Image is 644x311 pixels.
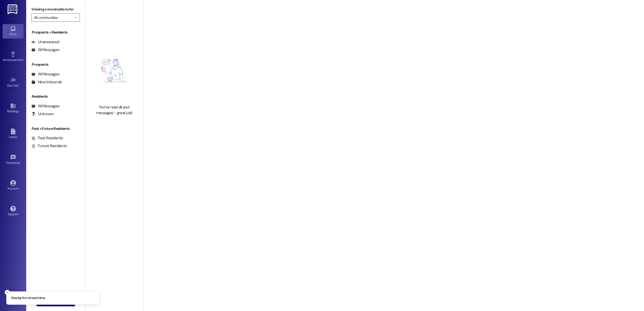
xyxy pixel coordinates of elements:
[31,47,59,53] div: All Messages
[31,79,62,85] div: New Inbounds
[31,71,59,77] div: All Messages
[31,135,63,141] div: Past Residents
[91,40,137,102] img: empty-state
[31,143,67,149] div: Future Residents
[3,153,24,167] a: Templates •
[31,39,59,45] div: Unanswered
[8,4,18,14] img: ResiDesk Logo
[26,126,85,131] div: Past + Future Residents
[3,204,24,218] a: Support
[3,101,24,115] a: Buildings
[5,290,10,295] button: Close toast
[20,160,21,164] span: •
[26,94,85,99] div: Residents
[23,57,24,61] span: •
[74,15,77,20] i: 
[3,179,24,193] a: Account
[31,103,59,109] div: All Messages
[91,104,137,116] div: You've read all your messages - great job!
[3,127,24,141] a: Leads
[31,111,54,117] div: Unknown
[26,62,85,67] div: Prospects
[19,83,20,87] span: •
[3,76,24,90] a: Site Visit •
[31,5,80,13] label: Viewing conversations for
[3,24,24,38] a: Inbox
[34,13,72,22] input: All communities
[11,296,45,301] p: Viewing the Unread inbox
[26,30,85,35] div: Prospects + Residents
